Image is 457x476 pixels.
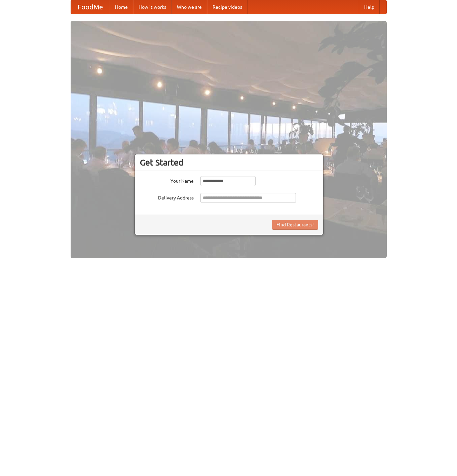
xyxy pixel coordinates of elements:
[272,220,318,230] button: Find Restaurants!
[110,0,133,14] a: Home
[140,157,318,168] h3: Get Started
[133,0,172,14] a: How it works
[359,0,380,14] a: Help
[207,0,247,14] a: Recipe videos
[71,0,110,14] a: FoodMe
[140,193,194,201] label: Delivery Address
[172,0,207,14] a: Who we are
[140,176,194,184] label: Your Name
